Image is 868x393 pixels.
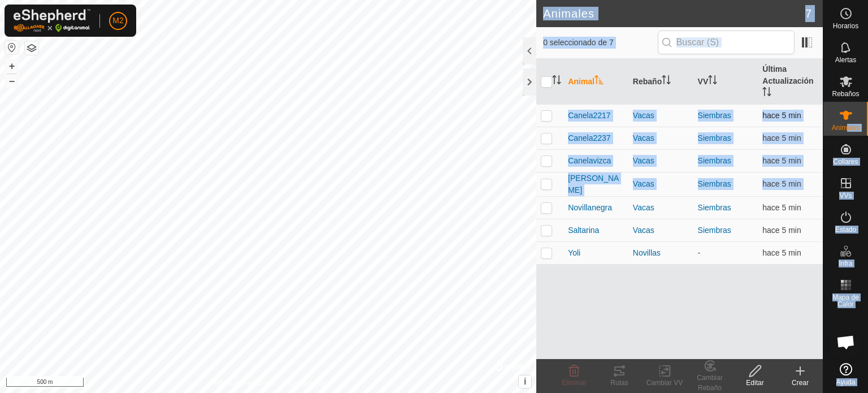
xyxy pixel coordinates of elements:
app-display-virtual-paddock-transition: - [698,248,701,257]
span: Canelavizca [568,155,611,167]
span: 25 sept 2025, 14:02 [762,248,801,257]
div: Vacas [633,110,689,122]
a: Siembras [698,156,731,165]
a: Política de Privacidad [210,378,275,388]
span: Saltarina [568,224,599,236]
span: Yoli [568,247,580,259]
span: 25 sept 2025, 14:03 [762,156,801,165]
div: Vacas [633,178,689,190]
a: Siembras [698,133,731,142]
p-sorticon: Activar para ordenar [708,77,717,86]
span: Rebaños [832,90,859,97]
a: Siembras [698,111,731,120]
div: Vacas [633,132,689,144]
span: Canela2237 [568,132,611,144]
a: Siembras [698,226,731,235]
div: Cambiar Rebaño [687,373,732,393]
span: [PERSON_NAME] [568,172,624,196]
input: Buscar (S) [658,31,795,54]
h2: Animales [543,7,805,20]
span: Horarios [833,23,858,29]
span: Infra [839,260,852,267]
div: Vacas [633,155,689,167]
span: 25 sept 2025, 14:02 [762,203,801,212]
div: Vacas [633,202,689,214]
span: VVs [839,192,852,199]
button: + [5,59,19,73]
img: Logo Gallagher [14,9,90,32]
span: Ayuda [836,379,856,386]
button: – [5,74,19,88]
span: 25 sept 2025, 14:02 [762,133,801,142]
p-sorticon: Activar para ordenar [552,77,561,86]
th: Rebaño [628,59,693,105]
button: Capas del Mapa [25,41,38,55]
th: Animal [563,59,628,105]
div: Rutas [597,378,642,388]
th: Última Actualización [758,59,823,105]
span: Eliminar [562,379,586,387]
span: Alertas [835,57,856,63]
a: Siembras [698,179,731,188]
p-sorticon: Activar para ordenar [662,77,671,86]
span: Estado [835,226,856,233]
span: Novillanegra [568,202,612,214]
a: Siembras [698,203,731,212]
span: 25 sept 2025, 14:02 [762,179,801,188]
div: Cambiar VV [642,378,687,388]
span: Canela2217 [568,110,611,122]
span: Animales [832,124,860,131]
div: Novillas [633,247,689,259]
a: Ayuda [823,359,868,390]
div: Crear [778,378,823,388]
p-sorticon: Activar para ordenar [594,77,604,86]
span: i [524,377,526,386]
a: Contáctenos [289,378,327,388]
div: Vacas [633,224,689,236]
button: Restablecer Mapa [5,41,19,54]
span: Mapa de Calor [826,294,865,308]
span: M2 [112,15,123,27]
span: 25 sept 2025, 14:02 [762,111,801,120]
p-sorticon: Activar para ordenar [762,89,771,98]
div: Chat abierto [829,325,863,359]
span: Collares [833,158,858,165]
span: 25 sept 2025, 14:02 [762,226,801,235]
div: Editar [732,378,778,388]
button: i [519,375,531,388]
span: 7 [805,5,811,22]
span: 0 seleccionado de 7 [543,37,657,49]
th: VV [693,59,758,105]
